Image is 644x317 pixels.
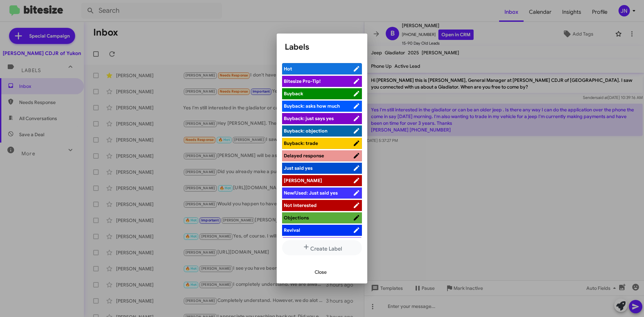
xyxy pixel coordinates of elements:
[284,128,327,134] span: Buyback: objection
[284,202,317,208] span: Not Interested
[284,91,303,97] span: Buyback
[284,227,300,233] span: Revival
[284,115,334,121] span: Buyback: just says yes
[309,266,332,278] button: Close
[315,266,327,278] span: Close
[284,153,324,159] span: Delayed response
[284,103,340,109] span: Buyback: asks how much
[282,240,362,255] button: Create Label
[284,66,292,72] span: Hot
[285,42,359,52] h1: Labels
[284,140,318,146] span: Buyback: trade
[284,78,321,84] span: Bitesize Pro-Tip!
[284,215,309,221] span: Objections
[284,177,322,183] span: [PERSON_NAME]
[284,190,338,196] span: New/Used: Just said yes
[284,165,313,171] span: Just said yes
